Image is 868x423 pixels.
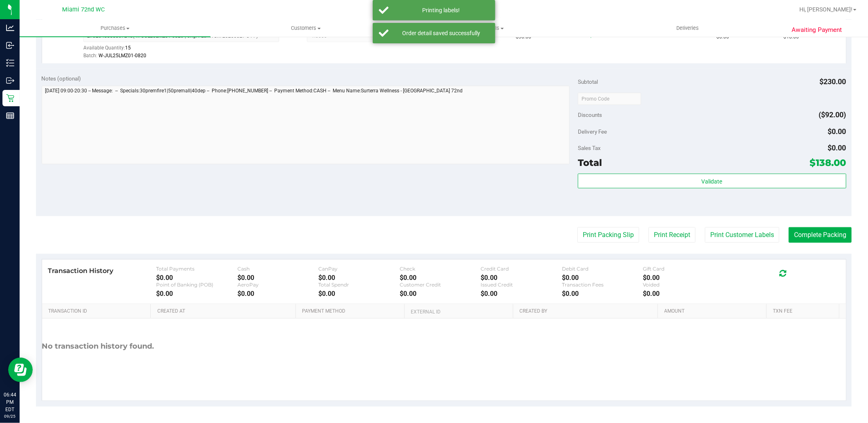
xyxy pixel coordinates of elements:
a: Transaction ID [48,308,148,315]
div: Customer Credit [400,282,481,288]
span: W-JUL25LMZ01-0820 [98,53,146,58]
span: ($92.00) [819,110,846,119]
a: Created By [519,308,655,315]
div: Printing labels! [393,6,489,14]
div: Credit Card [481,266,562,272]
div: Total Payments [156,266,237,272]
button: Print Packing Slip [577,227,639,243]
div: Voided [643,282,724,288]
div: Order detail saved successfully [393,29,489,37]
div: Gift Card [643,266,724,272]
span: Deliveries [665,25,710,32]
div: Cash [237,266,319,272]
div: $0.00 [562,290,643,298]
span: Miami 72nd WC [62,6,105,13]
span: Delivery Fee [578,128,607,135]
div: $0.00 [643,274,724,282]
button: Print Receipt [649,227,696,243]
inline-svg: Retail [6,94,14,102]
inline-svg: Analytics [6,24,14,32]
div: $0.00 [481,290,562,298]
div: $0.00 [562,274,643,282]
div: Issued Credit [481,282,562,288]
div: No transaction history found. [42,319,154,374]
a: Deliveries [592,20,783,37]
span: $138.00 [810,157,846,168]
div: $0.00 [643,290,724,298]
span: Notes (optional) [42,75,81,82]
div: Point of Banking (POB) [156,282,237,288]
a: Amount [664,308,763,315]
div: Total Spendr [318,282,400,288]
span: Batch: [83,53,97,58]
p: 06:44 PM EDT [4,391,16,413]
span: Hi, [PERSON_NAME]! [799,6,852,13]
a: Payment Method [302,308,401,315]
inline-svg: Outbound [6,76,14,85]
button: Complete Packing [789,227,852,243]
a: Customers [210,20,401,37]
div: Debit Card [562,266,643,272]
span: 15 [125,45,131,51]
div: $0.00 [237,274,319,282]
inline-svg: Inbound [6,41,14,49]
inline-svg: Inventory [6,59,14,67]
span: $230.00 [820,77,846,86]
span: 40dep: 40% off line [583,34,612,38]
div: $0.00 [481,274,562,282]
span: Tills [402,25,592,32]
a: Created At [157,308,293,315]
button: Print Customer Labels [705,227,779,243]
div: Available Quantity: [83,42,289,58]
span: Validate [702,178,723,185]
span: $0.00 [828,127,846,136]
span: Total [578,157,602,168]
div: $0.00 [237,290,319,298]
div: Check [400,266,481,272]
p: 09/25 [4,413,16,419]
input: Promo Code [578,93,641,105]
button: Validate [578,174,846,188]
span: Customers [211,25,401,32]
div: $0.00 [318,274,400,282]
span: Discounts [578,107,602,122]
span: Purchases [20,25,210,32]
div: $0.00 [156,290,237,298]
span: Subtotal [578,78,598,85]
span: Awaiting Payment [792,25,842,35]
span: Sales Tax [578,145,601,151]
th: External ID [404,304,513,319]
div: $0.00 [400,290,481,298]
span: $0.00 [828,143,846,152]
div: AeroPay [237,282,319,288]
div: CanPay [318,266,400,272]
a: Purchases [20,20,210,37]
a: Txn Fee [773,308,836,315]
div: Transaction Fees [562,282,643,288]
iframe: Resource center [8,358,33,382]
a: Tills [401,20,592,37]
div: $0.00 [400,274,481,282]
div: $0.00 [318,290,400,298]
div: $0.00 [156,274,237,282]
inline-svg: Reports [6,112,14,120]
